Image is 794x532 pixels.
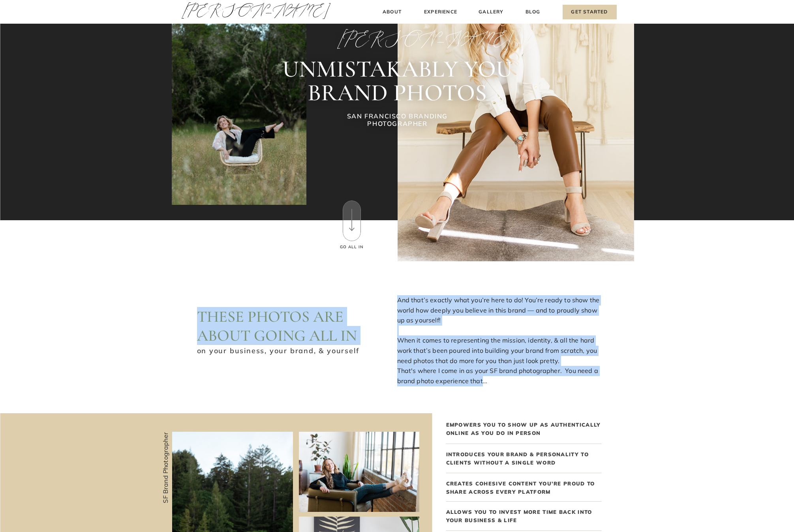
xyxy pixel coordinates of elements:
[524,8,542,16] a: Blog
[337,30,458,48] h2: [PERSON_NAME]
[446,450,602,465] p: INTRODUCES YOUR BRAND & PERSONALITY TO CLIENTS WITHOUT A SINGLE WORD
[381,8,404,16] a: About
[230,57,565,105] h2: UNMISTAKABLY YOU BRAND PHOTOS
[197,307,374,343] h2: These photos are about going ALL IN
[397,295,602,377] p: And that’s exactly what you’re here to do! You’re ready to show the world how deeply you believe ...
[446,508,602,523] p: ALLOWS YOU TO INVEST MORE TIME BACK INTO YOUR BUSINESS & LIFE
[446,421,602,436] p: EMPOWERS YOU TO SHOW UP AS AUTHENTICALLY ONLINE AS YOU DO IN PERSON
[160,421,169,503] p: SF Brand Photographer
[339,244,365,250] h3: Go All In
[423,8,458,16] a: Experience
[563,5,617,19] a: Get Started
[478,8,505,16] a: Gallery
[325,112,470,130] h1: SAN FRANCISCO BRANDING PHOTOGRAPHER
[446,480,602,494] p: CREATES COHESIVE CONTENT YOU’RE PROUD TO SHARE ACROSS EVERY PLATFORM
[197,345,361,354] h3: on your business, your brand, & yourself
